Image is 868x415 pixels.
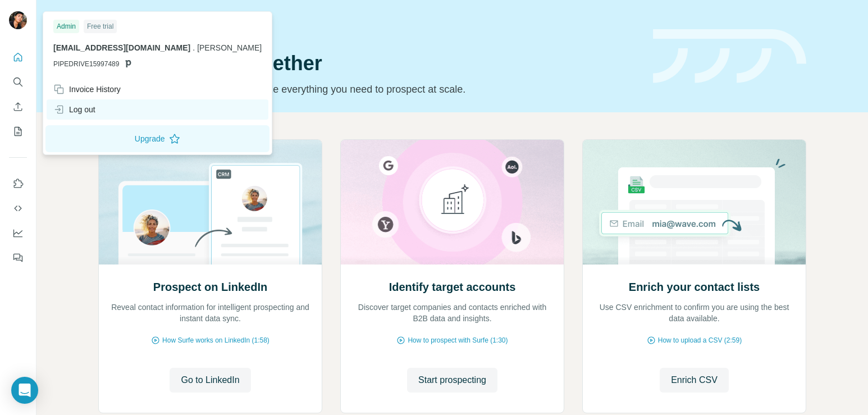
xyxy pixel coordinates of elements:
p: Use CSV enrichment to confirm you are using the best data available. [594,302,794,324]
button: Dashboard [9,223,27,243]
p: Pick your starting point and we’ll provide everything you need to prospect at scale. [98,81,639,97]
button: Enrich CSV [9,97,27,117]
span: . [193,43,195,52]
span: Go to LinkedIn [181,373,239,387]
button: Search [9,72,27,92]
img: Identify target accounts [340,140,564,264]
div: Open Intercom Messenger [11,377,38,404]
div: Quick start [98,21,639,32]
span: Enrich CSV [671,373,718,387]
button: Feedback [9,248,27,268]
h2: Identify target accounts [389,279,516,295]
button: My lists [9,121,27,142]
div: Admin [53,20,79,33]
p: Reveal contact information for intelligent prospecting and instant data sync. [110,302,310,324]
button: Use Surfe API [9,198,27,218]
span: How to upload a CSV (2:59) [658,335,742,345]
h2: Prospect on LinkedIn [153,279,267,295]
p: Discover target companies and contacts enriched with B2B data and insights. [352,302,552,324]
button: Use Surfe on LinkedIn [9,174,27,194]
span: [EMAIL_ADDRESS][DOMAIN_NAME] [53,43,190,52]
button: Go to LinkedIn [170,368,250,393]
img: Enrich your contact lists [582,140,806,264]
button: Start prospecting [407,368,497,393]
div: Invoice History [53,84,121,95]
span: Start prospecting [418,373,486,387]
span: How to prospect with Surfe (1:30) [408,335,508,345]
img: Avatar [9,11,27,29]
h2: Enrich your contact lists [629,279,760,295]
span: [PERSON_NAME] [197,43,262,52]
span: PIPEDRIVE15997489 [53,59,119,69]
div: Free trial [84,20,117,33]
span: How Surfe works on LinkedIn (1:58) [162,335,269,345]
button: Upgrade [45,125,269,152]
img: Prospect on LinkedIn [98,140,322,264]
h1: Let’s prospect together [98,52,639,75]
img: banner [653,29,806,84]
button: Quick start [9,47,27,67]
div: Log out [53,104,95,115]
button: Enrich CSV [660,368,729,393]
